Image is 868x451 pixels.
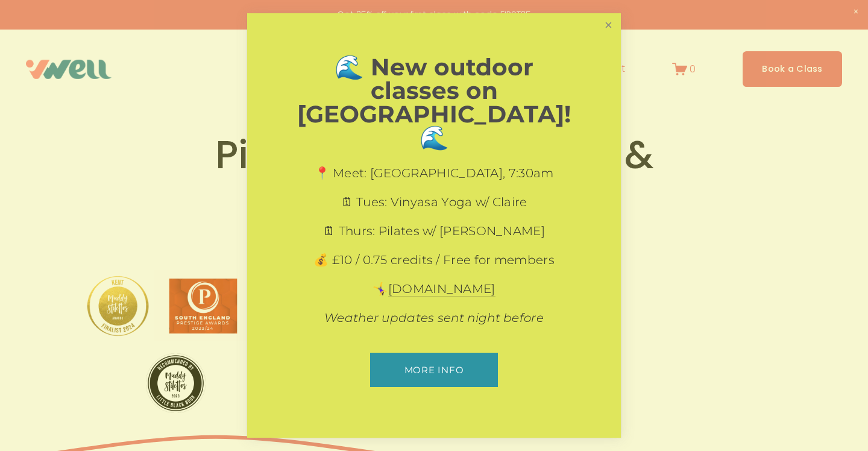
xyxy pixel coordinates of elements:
p: 📍 Meet: [GEOGRAPHIC_DATA], 7:30am [289,165,579,181]
a: Close [598,15,619,36]
em: Weather updates sent night before [324,311,544,325]
p: 🤸‍♀️ [289,280,579,297]
p: 🗓 Tues: Vinyasa Yoga w/ Claire [289,194,579,210]
a: More info [370,353,497,387]
p: 🗓 Thurs: Pilates w/ [PERSON_NAME] [289,222,579,239]
h1: 🌊 New outdoor classes on [GEOGRAPHIC_DATA]! 🌊 [289,55,579,150]
a: [DOMAIN_NAME] [388,282,495,297]
p: 💰 £10 / 0.75 credits / Free for members [289,251,579,268]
